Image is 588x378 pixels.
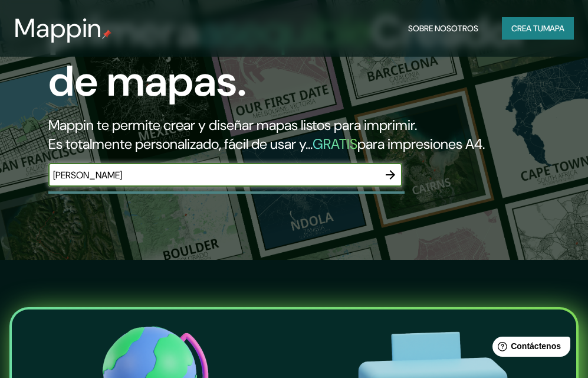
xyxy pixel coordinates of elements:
img: pin de mapeo [102,30,111,39]
font: para impresiones A4. [357,135,485,153]
font: Sobre nosotros [408,23,478,34]
iframe: Lanzador de widgets de ayuda [483,332,575,365]
font: GRATIS [313,135,357,153]
button: Crea tumapa [502,17,574,40]
button: Sobre nosotros [403,17,483,40]
input: Elige tu lugar favorito [48,168,379,182]
font: Mappin [14,11,102,45]
font: mapa [543,23,564,34]
font: Es totalmente personalizado, fácil de usar y... [48,135,313,153]
font: Crea tu [511,23,543,34]
font: Mappin te permite crear y diseñar mapas listos para imprimir. [48,116,417,134]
